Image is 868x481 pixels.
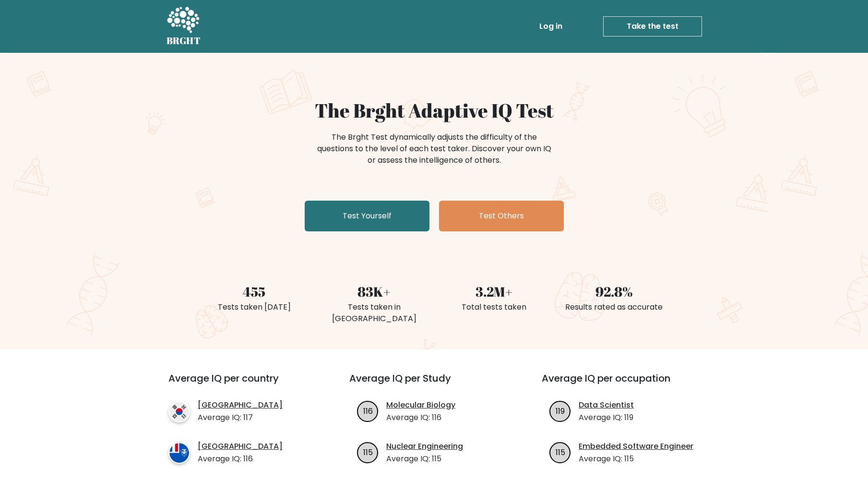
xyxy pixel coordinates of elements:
[314,132,554,166] div: The Brght Test dynamically adjusts the difficulty of the questions to the level of each test take...
[560,301,668,313] div: Results rated as accurate
[439,201,564,231] a: Test Others
[440,281,548,301] div: 3.2M+
[200,301,309,313] div: Tests taken [DATE]
[166,35,201,47] h5: BRGHT
[168,442,190,464] img: country
[603,16,702,36] a: Take the test
[320,301,428,325] div: Tests taken in [GEOGRAPHIC_DATA]
[200,281,309,301] div: 455
[556,446,565,457] text: 115
[386,412,455,423] p: Average IQ: 116
[305,201,429,231] a: Test Yourself
[166,4,201,49] a: BRGHT
[349,373,519,396] h3: Average IQ per Study
[579,441,693,452] a: Embedded Software Engineer
[386,441,463,452] a: Nuclear Engineering
[386,399,455,411] a: Molecular Biology
[386,453,463,465] p: Average IQ: 115
[198,399,283,411] a: [GEOGRAPHIC_DATA]
[556,405,565,416] text: 119
[363,405,373,416] text: 116
[320,281,428,301] div: 83K+
[198,441,283,452] a: [GEOGRAPHIC_DATA]
[200,99,668,122] h1: The Brght Adaptive IQ Test
[542,373,711,396] h3: Average IQ per occupation
[440,301,548,313] div: Total tests taken
[579,453,693,465] p: Average IQ: 115
[198,412,283,423] p: Average IQ: 117
[168,373,315,396] h3: Average IQ per country
[560,281,668,301] div: 92.8%
[168,401,190,422] img: country
[198,453,283,465] p: Average IQ: 116
[363,446,373,457] text: 115
[579,412,634,423] p: Average IQ: 119
[535,17,566,36] a: Log in
[579,399,634,411] a: Data Scientist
